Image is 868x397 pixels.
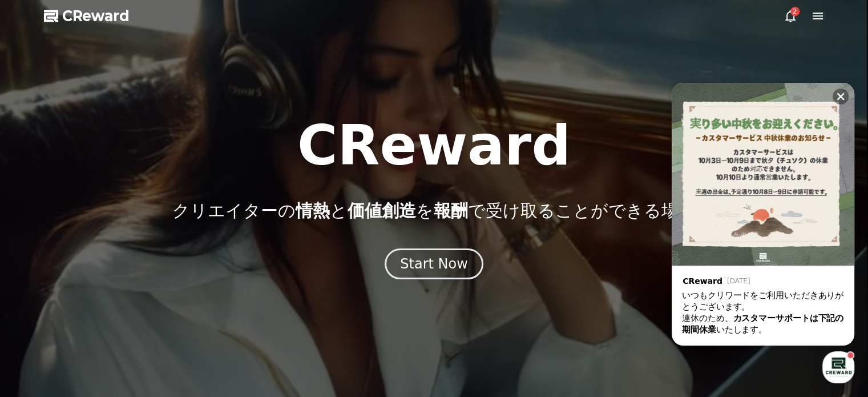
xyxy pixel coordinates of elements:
[434,200,468,220] span: 報酬
[44,7,130,25] a: CReward
[29,319,50,328] span: ホーム
[784,9,797,23] a: 2
[297,118,571,173] h1: CReward
[147,302,219,331] a: 設定
[400,255,468,273] div: Start Now
[62,7,130,25] span: CReward
[385,260,483,271] a: Start Now
[172,200,696,221] p: クリエイターの と を で受け取ることができる場所
[385,248,483,279] button: Start Now
[75,302,147,331] a: チャット
[3,302,75,331] a: ホーム
[348,200,416,220] span: 価値創造
[176,319,190,328] span: 設定
[790,7,800,16] div: 2
[98,320,125,329] span: チャット
[296,200,330,220] span: 情熱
